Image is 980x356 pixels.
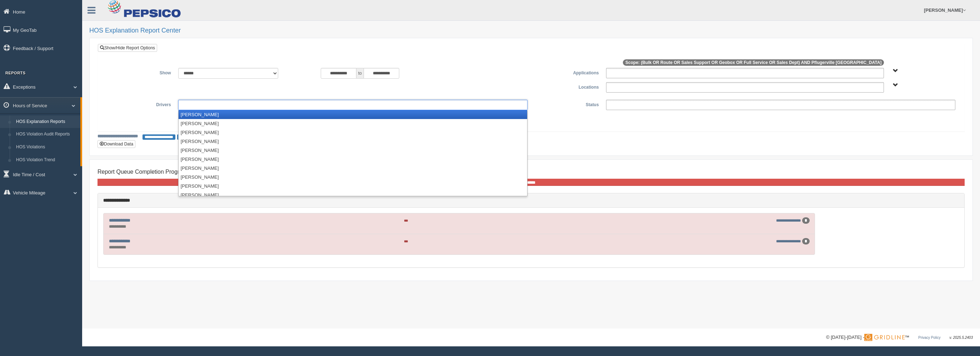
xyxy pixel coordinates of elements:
label: Drivers [103,100,175,108]
li: [PERSON_NAME] [179,110,527,119]
label: Show [103,68,175,76]
label: Locations [531,82,602,91]
li: [PERSON_NAME] [179,137,527,146]
a: HOS Violations [13,141,80,154]
li: [PERSON_NAME] [179,119,527,128]
button: Download Data [97,140,135,148]
a: HOS Explanation Reports [13,115,80,128]
label: Status [531,100,602,108]
li: [PERSON_NAME] [179,164,527,173]
li: [PERSON_NAME] [179,182,527,191]
li: [PERSON_NAME] [179,146,527,155]
li: [PERSON_NAME] [179,155,527,164]
li: [PERSON_NAME] [179,191,527,199]
div: © [DATE]-[DATE] - ™ [826,334,973,341]
img: Gridline [864,334,905,341]
label: Applications [531,68,602,76]
a: HOS Violation Audit Reports [13,128,80,141]
li: [PERSON_NAME] [179,128,527,137]
a: HOS Violation Trend [13,154,80,167]
a: Show/Hide Report Options [98,44,157,52]
li: [PERSON_NAME] [179,173,527,182]
h2: HOS Explanation Report Center [89,27,973,34]
span: to [356,68,364,79]
h4: Report Queue Completion Progress: [97,169,965,175]
a: Privacy Policy [918,336,940,340]
span: v. 2025.5.2403 [950,336,973,340]
span: Scope: (Bulk OR Route OR Sales Support OR Geobox OR Full Service OR Sales Dept) AND Pflugerville ... [623,59,884,66]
